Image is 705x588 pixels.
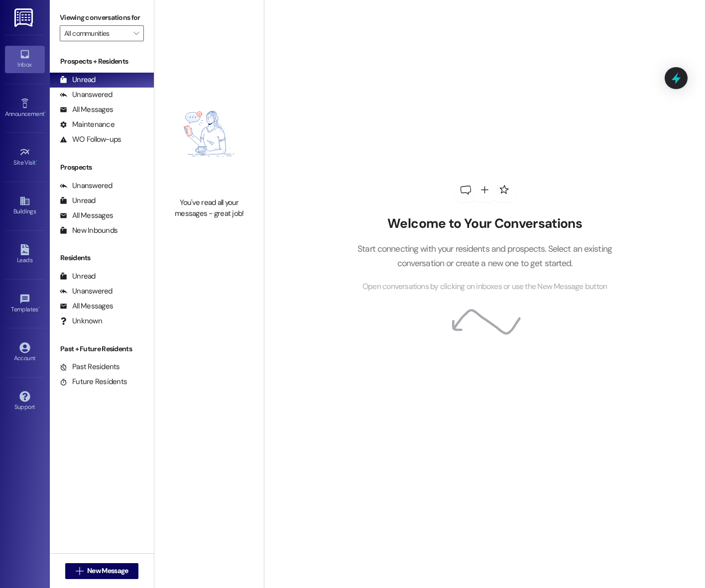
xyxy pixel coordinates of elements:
[60,10,144,25] label: Viewing conversations for
[5,46,45,73] a: Inbox
[87,566,128,576] span: New Message
[60,377,127,387] div: Future Residents
[5,388,45,415] a: Support
[343,216,627,232] h2: Welcome to Your Conversations
[343,242,627,270] p: Start connecting with your residents and prospects. Select an existing conversation or create a n...
[60,271,96,282] div: Unread
[50,56,154,67] div: Prospects + Residents
[60,225,117,236] div: New Inbounds
[60,196,96,206] div: Unread
[44,109,46,116] span: •
[60,90,113,100] div: Unanswered
[60,75,96,85] div: Unread
[50,253,154,263] div: Residents
[36,158,37,165] span: •
[60,362,120,372] div: Past Residents
[60,134,121,145] div: WO Follow-ups
[5,193,45,219] a: Buildings
[60,104,113,115] div: All Messages
[165,197,253,219] div: You've read all your messages - great job!
[165,75,253,193] img: empty-state
[60,301,113,311] div: All Messages
[60,181,113,191] div: Unanswered
[64,25,128,41] input: All communities
[38,304,40,311] span: •
[14,8,35,27] img: ResiDesk Logo
[362,281,607,293] span: Open conversations by clicking on inboxes or use the New Message button
[76,567,83,575] i: 
[5,291,45,317] a: Templates •
[60,119,115,130] div: Maintenance
[65,563,139,579] button: New Message
[60,210,113,221] div: All Messages
[5,241,45,268] a: Leads
[133,29,139,37] i: 
[50,344,154,354] div: Past + Future Residents
[5,144,45,171] a: Site Visit •
[60,286,113,296] div: Unanswered
[5,339,45,366] a: Account
[50,162,154,173] div: Prospects
[60,316,102,326] div: Unknown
